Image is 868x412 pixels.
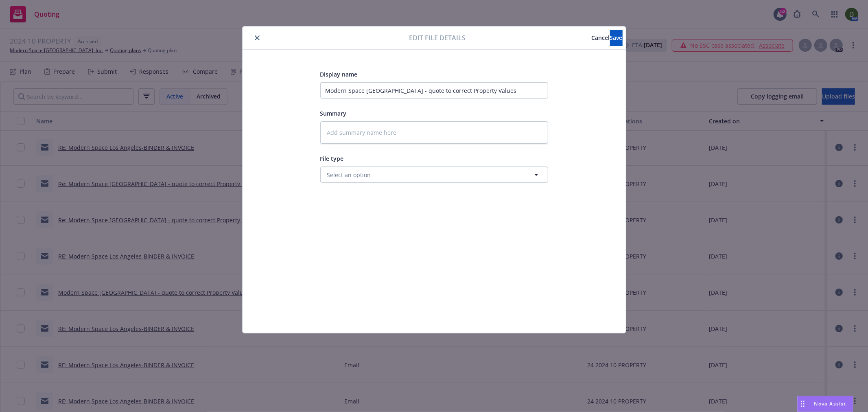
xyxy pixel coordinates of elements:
[610,34,623,42] span: Save
[320,155,344,162] span: File type
[320,70,358,78] span: Display name
[409,33,466,43] span: Edit file details
[320,110,347,117] span: Summary
[814,400,846,407] span: Nova Assist
[592,30,610,46] button: Cancel
[592,34,610,42] span: Cancel
[320,82,548,99] input: Add display name here
[797,396,853,412] button: Nova Assist
[320,167,548,183] button: Select an option
[798,396,808,412] div: Drag to move
[327,171,371,179] span: Select an option
[610,30,623,46] button: Save
[252,33,262,43] button: close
